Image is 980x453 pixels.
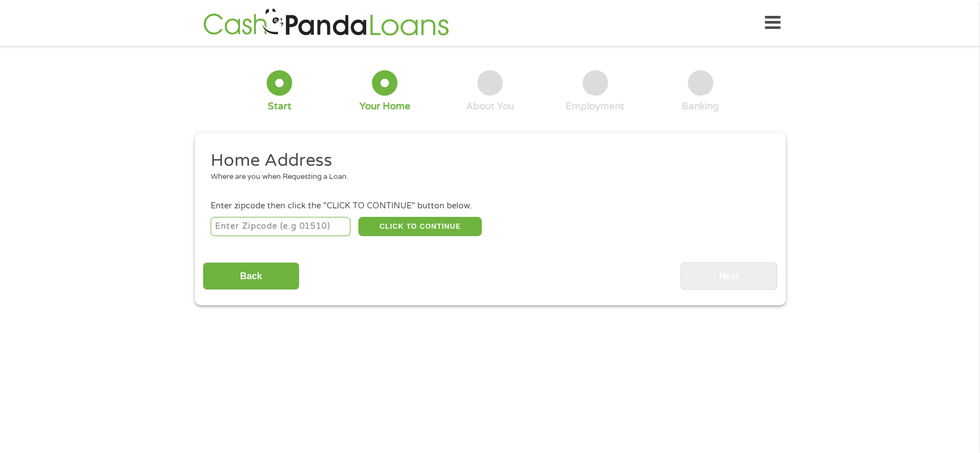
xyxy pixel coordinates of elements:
[682,100,719,113] div: Banking
[203,262,299,290] input: Back
[360,100,410,113] div: Your Home
[211,200,769,212] div: Enter zipcode then click the "CLICK TO CONTINUE" button below.
[466,100,514,113] div: About You
[211,172,761,183] div: Where are you when Requesting a Loan.
[268,100,292,113] div: Start
[358,217,482,236] button: CLICK TO CONTINUE
[200,7,452,39] img: GetLoanNow Logo
[566,100,624,113] div: Employment
[211,149,761,172] h2: Home Address
[211,217,350,236] input: Enter Zipcode (e.g 01510)
[681,262,777,290] input: Next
